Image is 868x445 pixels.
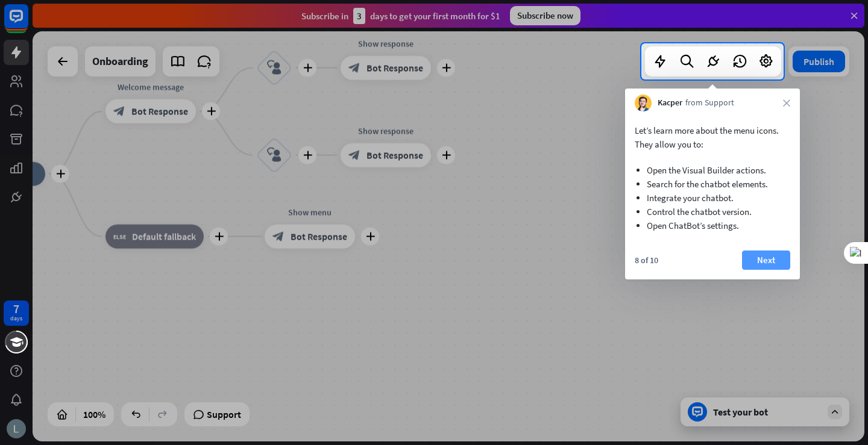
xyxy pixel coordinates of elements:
button: Open LiveChat chat widget [10,5,46,41]
li: Open ChatBot’s settings. [647,219,778,232]
div: 8 of 10 [635,255,658,266]
span: Kacper [658,97,682,109]
li: Integrate your chatbot. [647,191,778,205]
button: Next [742,251,790,270]
i: close [783,99,790,107]
span: from Support [685,97,734,109]
li: Search for the chatbot elements. [647,177,778,191]
p: Let’s learn more about the menu icons. They allow you to: [635,123,790,151]
li: Control the chatbot version. [647,205,778,219]
li: Open the Visual Builder actions. [647,163,778,177]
